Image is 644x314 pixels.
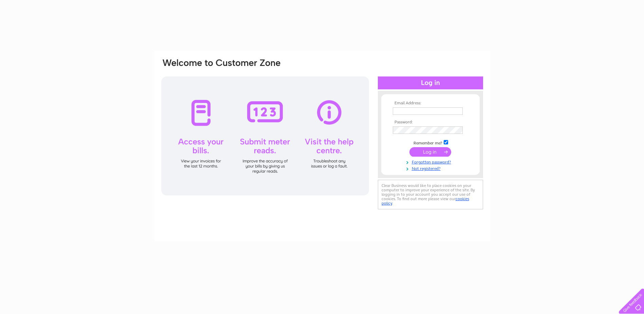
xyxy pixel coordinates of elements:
[378,180,483,209] div: Clear Business would like to place cookies on your computer to improve your experience of the sit...
[391,139,470,146] td: Remember me?
[382,196,469,206] a: cookies policy
[393,165,470,171] a: Not registered?
[391,120,470,125] th: Password:
[391,101,470,106] th: Email Address:
[409,147,451,157] input: Submit
[393,158,470,165] a: Forgotten password?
